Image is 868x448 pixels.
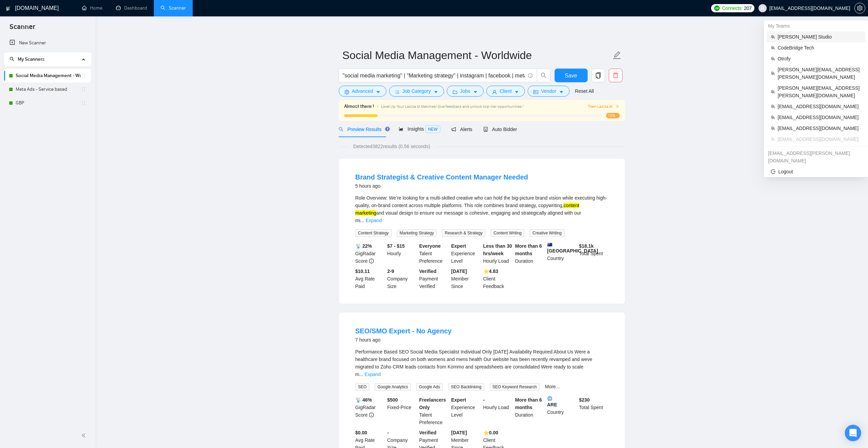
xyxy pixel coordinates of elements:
[81,100,86,106] span: holder
[492,89,497,95] span: user
[514,396,546,426] div: Duration
[389,86,444,97] button: barsJob Categorycaret-down
[613,51,621,60] span: edit
[771,168,861,175] span: Logout
[418,242,450,265] div: Talent Preference
[609,72,622,78] span: delete
[778,125,861,132] span: [EMAIL_ADDRESS][DOMAIN_NAME]
[547,396,552,401] img: 🌐
[355,173,528,181] a: Brand Strategist & Creative Content Manager Needed
[451,397,466,403] b: Expert
[450,242,482,265] div: Experience Level
[771,35,775,39] span: team
[473,89,478,95] span: caret-down
[541,87,556,95] span: Vendor
[545,384,560,389] a: More...
[399,126,440,132] span: Insights
[482,268,514,290] div: Client Feedback
[854,5,865,11] a: setting
[778,84,861,99] span: [PERSON_NAME][EMAIL_ADDRESS][PERSON_NAME][DOMAIN_NAME]
[744,4,751,12] span: 207
[447,86,484,97] button: folderJobscaret-down
[343,71,525,80] input: Search Freelance Jobs...
[10,56,45,62] span: My Scanners
[778,33,861,41] span: [PERSON_NAME] Studio
[10,36,86,50] a: New Scanner
[764,20,868,31] div: My Teams
[578,242,610,265] div: Total Spent
[579,397,590,403] b: $ 230
[359,372,363,377] span: ...
[530,229,564,237] span: Creative Writing
[579,243,594,249] b: $ 18.1k
[4,36,91,50] li: New Scanner
[482,242,514,265] div: Hourly Load
[559,89,564,95] span: caret-down
[490,383,540,391] span: SEO Keyword Research
[16,69,81,83] a: Social Media Management - Worldwide
[386,396,418,426] div: Fixed-Price
[4,69,91,83] li: Social Media Management - Worldwide
[161,5,186,11] a: searchScanner
[515,243,542,256] b: More than 6 months
[592,72,605,78] span: copy
[419,269,437,274] b: Verified
[483,430,498,435] b: ⭐️ 0.00
[778,103,861,110] span: [EMAIL_ADDRESS][DOMAIN_NAME]
[482,396,514,426] div: Hourly Load
[450,268,482,290] div: Member Since
[771,115,775,119] span: team
[418,268,450,290] div: Payment Verified
[771,46,775,50] span: team
[386,242,418,265] div: Hourly
[533,89,538,95] span: idcard
[4,96,91,110] li: GBP
[500,87,512,95] span: Client
[339,127,343,132] span: search
[547,242,552,247] img: 🇦🇺
[460,87,470,95] span: Jobs
[778,135,861,143] span: [EMAIL_ADDRESS][DOMAIN_NAME]
[355,430,367,435] b: $0.00
[369,413,374,417] span: info-circle
[402,87,431,95] span: Job Category
[771,169,776,174] span: logout
[453,89,457,95] span: folder
[588,103,619,110] button: Train Laziza AI
[451,430,467,435] b: [DATE]
[355,397,372,403] b: 📡 46%
[537,69,550,82] button: search
[355,269,370,274] b: $10.11
[778,55,861,62] span: Otrofy
[81,432,88,439] span: double-left
[418,396,450,426] div: Talent Preference
[339,86,386,97] button: settingAdvancedcaret-down
[771,137,775,141] span: team
[451,127,472,132] span: Alerts
[575,87,594,95] a: Reset All
[342,47,611,64] input: Scanner name...
[6,3,11,14] img: logo
[355,336,452,344] div: 7 hours ago
[355,348,608,378] div: Performance Based SEO Social Media Specialist Individual Only [DATE] Availability Required About ...
[18,56,45,62] span: My Scanners
[355,243,372,249] b: 📡 22%
[546,242,578,265] div: Country
[483,269,498,274] b: ⭐️ 4.83
[451,127,456,132] span: notification
[565,71,577,80] span: Save
[442,229,485,237] span: Research & Strategy
[399,127,403,131] span: area-chart
[4,22,41,36] span: Scanner
[714,5,720,11] img: upwork-logo.png
[352,87,373,95] span: Advanced
[355,182,528,190] div: 5 hours ago
[81,87,86,92] span: holder
[555,69,588,82] button: Save
[344,103,374,110] span: Almost there !
[366,218,382,223] a: Expand
[82,5,102,11] a: homeHome
[116,5,147,11] a: dashboardDashboard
